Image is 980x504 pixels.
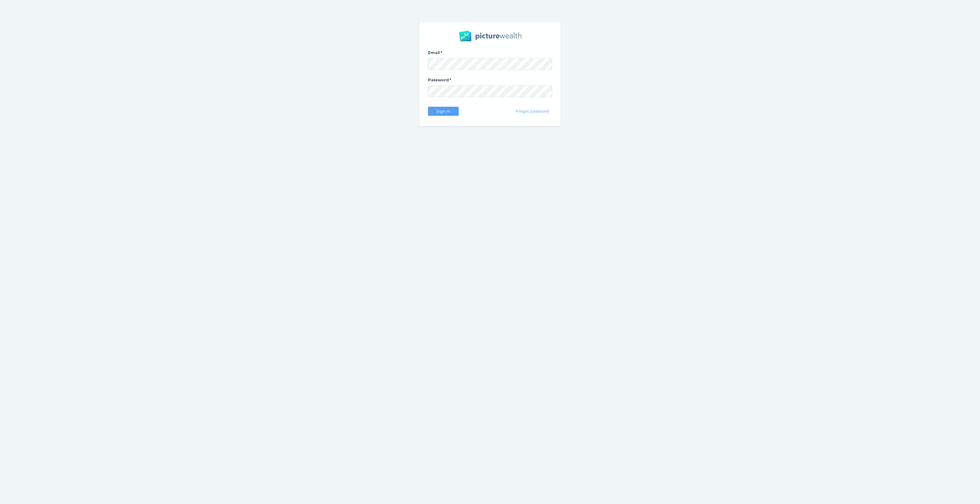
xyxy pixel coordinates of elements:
img: PW [459,30,521,41]
button: Forgot password [513,106,552,115]
span: Forgot password [513,108,552,113]
label: Email [428,50,552,58]
button: Sign in [428,106,459,115]
span: Sign in [433,108,453,113]
label: Password [428,77,552,85]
